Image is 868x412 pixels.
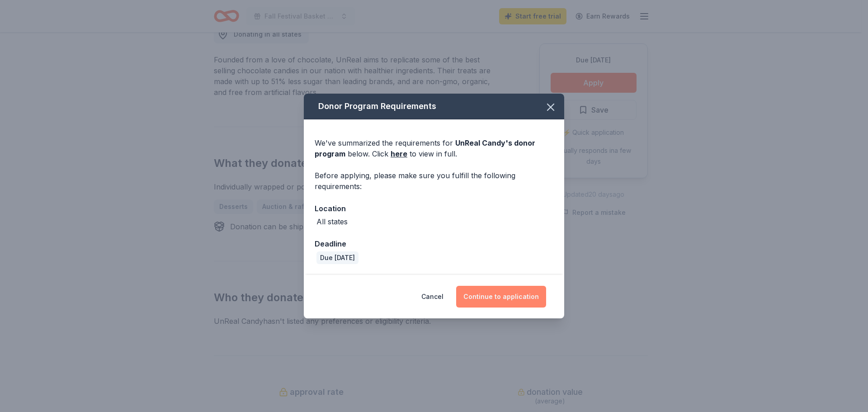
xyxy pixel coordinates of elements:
[421,286,443,308] button: Cancel
[391,148,407,159] a: here
[315,170,553,192] div: Before applying, please make sure you fulfill the following requirements:
[456,286,546,308] button: Continue to application
[316,216,348,227] div: All states
[316,251,359,264] div: Due [DATE]
[315,203,553,214] div: Location
[315,137,553,159] div: We've summarized the requirements for below. Click to view in full.
[304,94,564,119] div: Donor Program Requirements
[315,238,553,250] div: Deadline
